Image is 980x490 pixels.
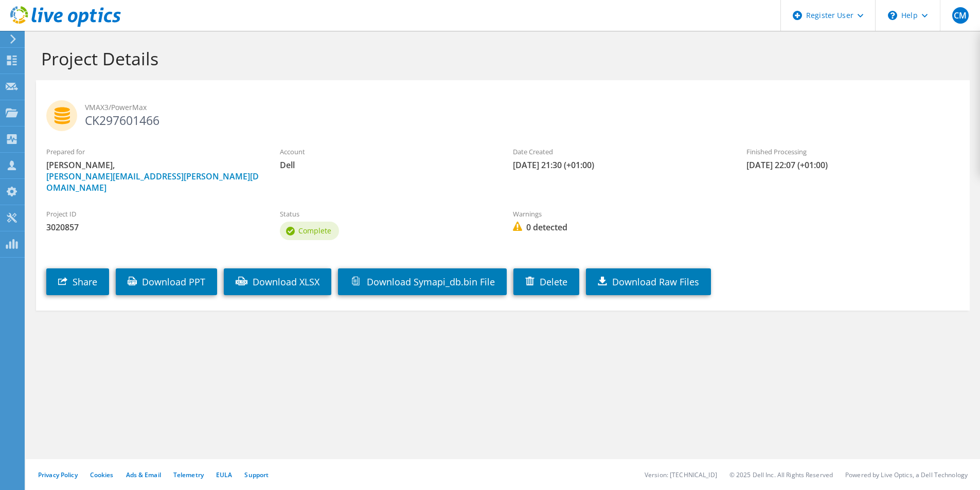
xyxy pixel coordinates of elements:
a: Share [46,268,109,295]
li: Powered by Live Optics, a Dell Technology [845,470,968,479]
span: [DATE] 22:07 (+01:00) [746,159,959,171]
span: Complete [298,226,331,235]
label: Prepared for [46,147,259,157]
a: Download Symapi_db.bin File [338,268,507,295]
svg: \n [888,11,897,20]
a: Download Raw Files [586,268,711,295]
label: Date Created [513,147,726,157]
a: Support [244,470,269,479]
label: Finished Processing [746,147,959,157]
label: Project ID [46,209,259,219]
li: © 2025 Dell Inc. All Rights Reserved [729,470,833,479]
a: Download PPT [116,268,217,295]
label: Status [280,209,493,219]
a: Delete [513,268,579,295]
a: Cookies [90,470,114,479]
a: EULA [216,470,232,479]
label: Warnings [513,209,726,219]
a: Privacy Policy [38,470,78,479]
a: [PERSON_NAME][EMAIL_ADDRESS][PERSON_NAME][DOMAIN_NAME] [46,171,259,193]
h2: CK297601466 [46,100,959,126]
a: Telemetry [173,470,204,479]
span: Dell [280,159,493,171]
span: 3020857 [46,222,259,233]
span: [DATE] 21:30 (+01:00) [513,159,726,171]
span: 0 detected [513,222,726,233]
a: Ads & Email [126,470,161,479]
li: Version: [TECHNICAL_ID] [645,470,717,479]
span: [PERSON_NAME], [46,159,259,193]
span: VMAX3/PowerMax [85,102,959,113]
label: Account [280,147,493,157]
h1: Project Details [41,48,959,69]
a: Download XLSX [224,268,331,295]
span: CM [952,7,969,24]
